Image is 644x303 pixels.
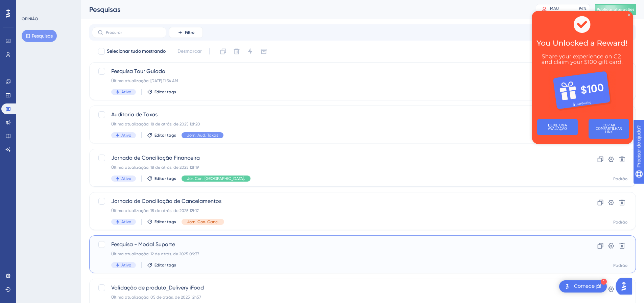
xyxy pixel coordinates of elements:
[613,220,627,225] font: Padrão
[579,6,583,11] font: 94
[147,262,176,268] button: Editar tags
[5,108,46,124] button: DEIXE UMA AVALIAÇÃO
[121,219,131,224] font: Ativo
[57,108,97,128] button: COPIAR COMPARTILHAR LINK
[169,27,203,38] button: Filtro
[187,133,218,138] font: Jorn. Aud. Taxas
[121,133,131,138] font: Ativo
[121,176,131,181] font: Ativo
[147,133,176,138] button: Editar tags
[177,48,202,54] font: Desmarcar
[121,90,131,94] font: Ativo
[603,280,605,284] font: 1
[559,280,607,293] div: Abra a lista de verificação Comece!, módulos restantes: 1
[111,78,178,83] font: Última atualização: [DATE] 11:34 AM
[147,89,176,95] button: Editar tags
[111,198,221,204] font: Jornada de Conciliação de Cancelamentos
[613,177,627,181] font: Padrão
[107,48,166,54] font: Selecionar tudo mostrando
[111,241,175,248] font: Pesquisa - Modal Suporte
[583,6,587,11] font: %
[111,252,199,256] font: Última atualização: 12 de atrás. de 2025 09:37
[32,33,53,39] font: Pesquisas
[616,276,636,297] iframe: Iniciador do Assistente de IA do UserGuiding
[121,263,131,267] font: Ativo
[174,45,205,57] button: Desmarcar
[563,282,571,290] img: imagem-do-lançador-texto-alternativo
[22,30,57,42] button: Pesquisas
[111,68,165,74] font: Pesquisa Tour Guiado
[154,219,176,224] font: Editar tags
[111,122,200,126] font: Última atualização: 18 de atrás. de 2025 12h20
[154,176,176,181] font: Editar tags
[96,3,99,5] div: Fechar visualização
[597,7,635,12] font: Publicar alterações
[16,3,58,8] font: Precisar de ajuda?
[154,133,176,138] font: Editar tags
[106,30,161,35] input: Procurar
[185,30,194,35] font: Filtro
[187,219,219,224] font: Jorn. Con. Canc.
[147,176,176,181] button: Editar tags
[550,6,559,11] font: MAU
[89,5,120,14] font: Pesquisas
[613,263,627,268] font: Padrão
[111,111,158,118] font: Auditoria de Taxas
[111,208,199,213] font: Última atualização: 18 de atrás. de 2025 12h17
[111,284,204,291] font: Validação de produto_Delivery iFood
[111,295,201,300] font: Última atualização: 05 de atrás. de 2025 12h57
[154,263,176,267] font: Editar tags
[64,113,91,123] font: COPIAR COMPARTILHAR LINK
[187,176,245,181] font: Jor. Con. [GEOGRAPHIC_DATA].
[111,165,199,170] font: Última atualização: 18 de atrás. de 2025 12h19
[147,219,176,225] button: Editar tags
[111,155,200,161] font: Jornada de Conciliação Financeira
[154,90,176,94] font: Editar tags
[595,4,636,15] button: Publicar alterações
[16,113,36,120] font: DEIXE UMA AVALIAÇÃO
[22,17,38,21] font: OPINIÃO
[574,283,601,289] font: Comece já!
